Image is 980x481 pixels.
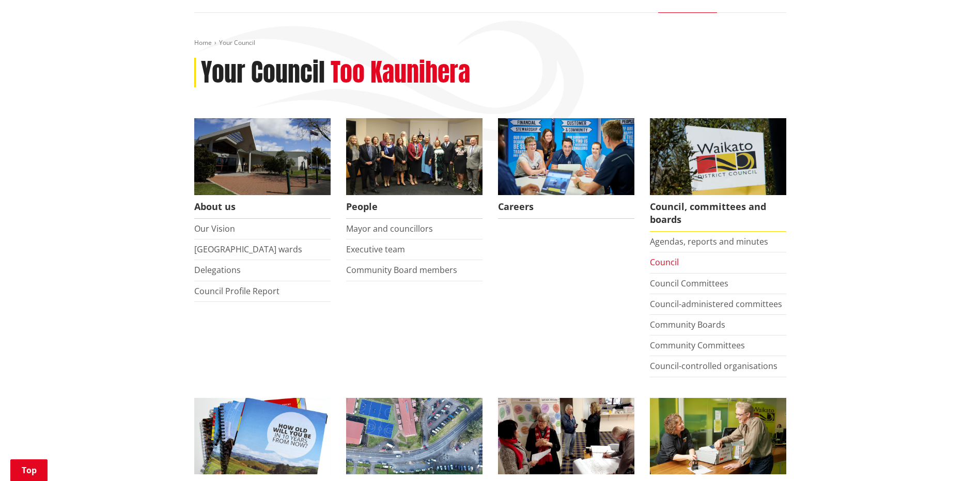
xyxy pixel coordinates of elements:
span: Careers [498,195,634,219]
a: Home [194,38,212,47]
a: 2022 Council People [346,118,483,219]
a: Council Committees [650,278,728,289]
a: Executive team [346,244,405,255]
img: WDC Building 0015 [194,118,331,195]
a: Careers [498,118,634,219]
a: Community Committees [650,340,745,351]
a: Mayor and councillors [346,223,433,234]
a: Agendas, reports and minutes [650,236,768,247]
img: Fees [650,398,786,475]
iframe: Messenger Launcher [932,438,970,475]
a: Waikato-District-Council-sign Council, committees and boards [650,118,786,232]
img: Office staff in meeting - Career page [498,118,634,195]
span: About us [194,195,331,219]
a: Council Profile Report [194,285,279,297]
h2: Too Kaunihera [331,58,470,88]
a: Council-administered committees [650,298,782,310]
img: Waikato-District-Council-sign [650,118,786,195]
a: WDC Building 0015 About us [194,118,331,219]
a: Community Boards [650,319,725,330]
span: People [346,195,483,219]
a: Council [650,256,679,268]
h1: Your Council [201,58,325,88]
img: DJI_0336 [346,398,483,475]
a: Delegations [194,264,241,276]
span: Your Council [219,38,255,47]
a: [GEOGRAPHIC_DATA] wards [194,244,302,255]
a: Council-controlled organisations [650,360,777,372]
a: Community Board members [346,264,457,276]
img: Long Term Plan [194,398,331,475]
nav: breadcrumb [194,39,786,47]
a: Top [10,459,48,481]
img: public-consultations [498,398,634,475]
span: Council, committees and boards [650,195,786,232]
a: Our Vision [194,223,235,234]
img: 2022 Council [346,118,483,195]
